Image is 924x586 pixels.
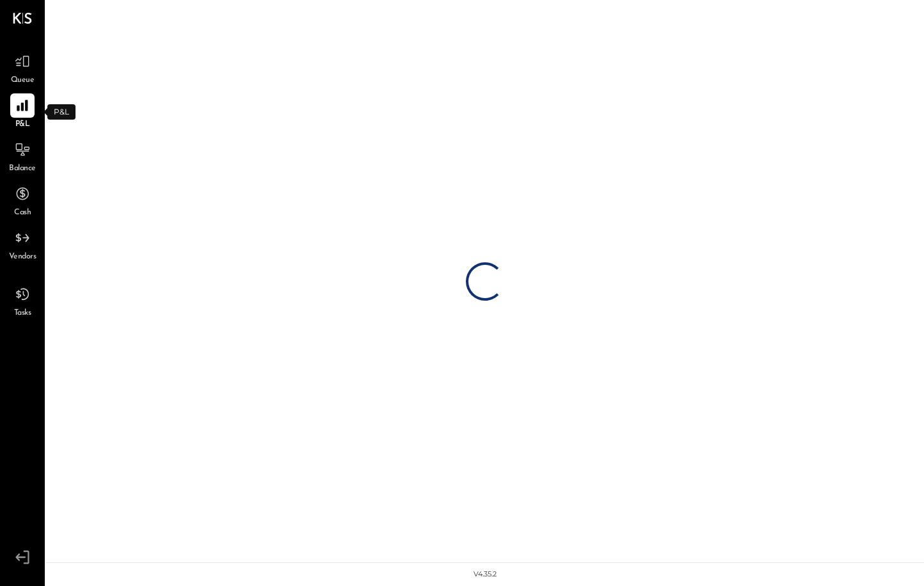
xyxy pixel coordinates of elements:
[9,163,36,175] span: Balance
[1,49,44,86] a: Queue
[1,138,44,175] a: Balance
[15,119,30,131] span: P&L
[9,251,36,263] span: Vendors
[14,308,31,319] span: Tasks
[474,569,497,580] div: v 4.35.2
[1,282,44,319] a: Tasks
[14,207,31,219] span: Cash
[1,93,44,131] a: P&L
[47,104,76,120] div: P&L
[1,182,44,219] a: Cash
[1,226,44,263] a: Vendors
[11,75,35,86] span: Queue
